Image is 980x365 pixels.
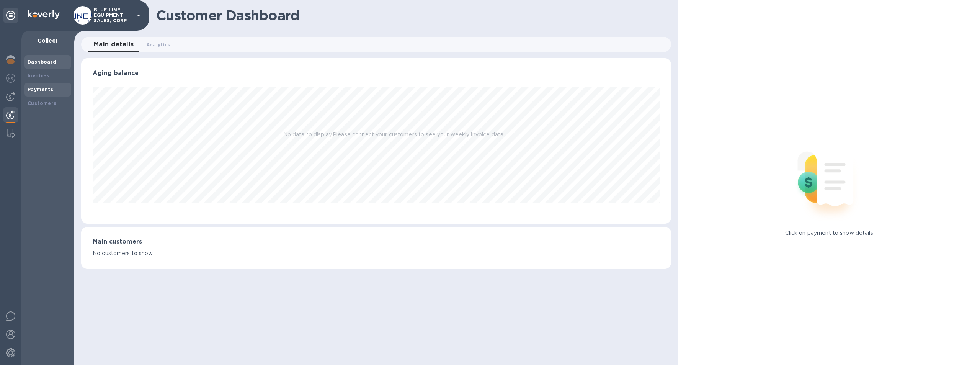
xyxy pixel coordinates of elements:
[28,73,49,79] b: Invoices
[785,229,873,237] p: Click on payment to show details
[93,70,660,77] h3: Aging balance
[94,39,134,50] span: Main details
[28,59,57,65] b: Dashboard
[28,37,68,44] p: Collect
[28,87,53,92] b: Payments
[94,7,132,23] p: BLUE LINE EQUIPMENT SALES, CORP.
[28,100,57,106] b: Customers
[3,8,18,23] div: Unpin categories
[6,74,15,83] img: Foreign exchange
[93,238,660,246] h3: Main customers
[156,7,666,23] h1: Customer Dashboard
[28,10,60,19] img: Logo
[93,249,660,257] p: No customers to show
[146,41,170,49] span: Analytics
